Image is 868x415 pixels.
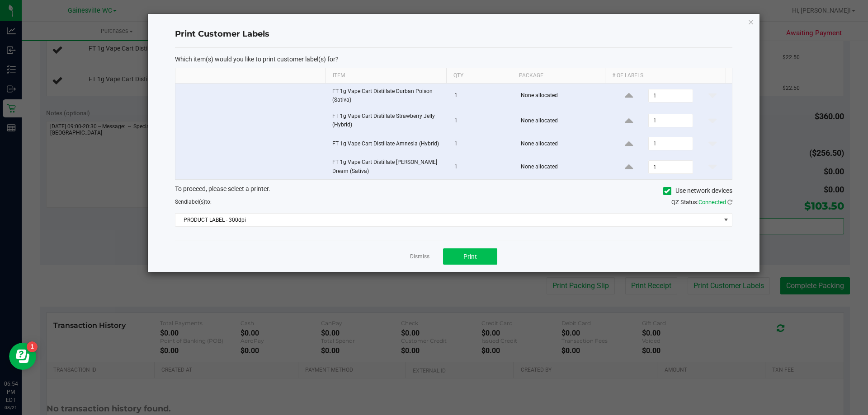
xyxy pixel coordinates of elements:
[671,199,732,205] span: QZ Status:
[325,68,446,84] th: Item
[187,199,205,205] span: label(s)
[175,55,732,63] p: Which item(s) would you like to print customer label(s) for?
[327,84,449,108] td: FT 1g Vape Cart Distillate Durban Poison (Sativa)
[327,133,449,154] td: FT 1g Vape Cart Distillate Amnesia (Hybrid)
[168,184,739,198] div: To proceed, please select a printer.
[605,68,726,84] th: # of labels
[512,68,605,84] th: Package
[27,341,38,352] iframe: Resource center unread badge
[515,133,610,154] td: None allocated
[515,154,610,179] td: None allocated
[175,199,212,205] span: Send to:
[449,154,515,179] td: 1
[698,199,726,205] span: Connected
[449,108,515,133] td: 1
[515,84,610,108] td: None allocated
[443,248,497,265] button: Print
[663,186,732,196] label: Use network devices
[410,253,429,261] a: Dismiss
[449,84,515,108] td: 1
[175,214,721,226] span: PRODUCT LABEL - 300dpi
[327,154,449,179] td: FT 1g Vape Cart Distillate [PERSON_NAME] Dream (Sativa)
[463,253,477,260] span: Print
[9,343,36,370] iframe: Resource center
[327,108,449,133] td: FT 1g Vape Cart Distillate Strawberry Jelly (Hybrid)
[175,28,732,40] h4: Print Customer Labels
[515,108,610,133] td: None allocated
[449,133,515,154] td: 1
[446,68,512,84] th: Qty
